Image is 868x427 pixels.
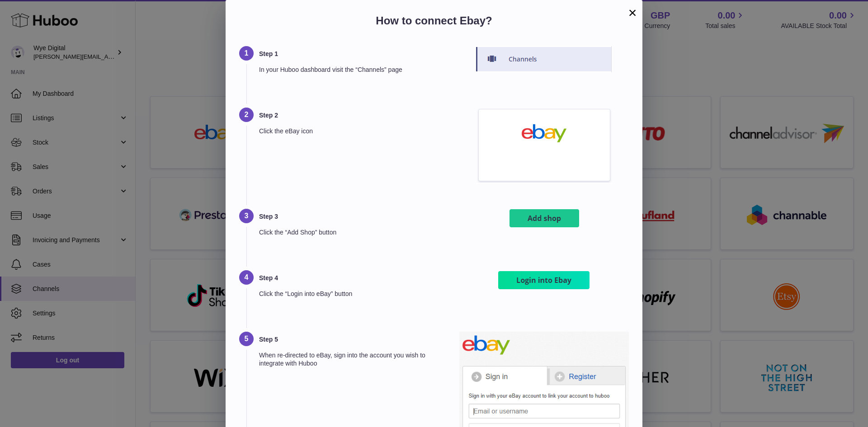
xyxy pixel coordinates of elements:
h3: Step 2 [259,111,448,120]
h3: Step 1 [259,50,448,58]
p: In your Huboo dashboard visit the “Channels” page [259,66,448,74]
h2: How to connect Ebay? [239,14,629,33]
button: × [627,7,638,18]
h3: Step 4 [259,274,448,282]
h3: Step 5 [259,335,448,344]
p: Click the eBay icon [259,127,448,136]
h3: Step 3 [259,212,448,221]
p: Click the “Login into eBay” button [259,290,448,298]
p: When re-directed to eBay, sign into the account you wish to integrate with Huboo [259,351,448,368]
p: Click the “Add Shop” button [259,228,448,237]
